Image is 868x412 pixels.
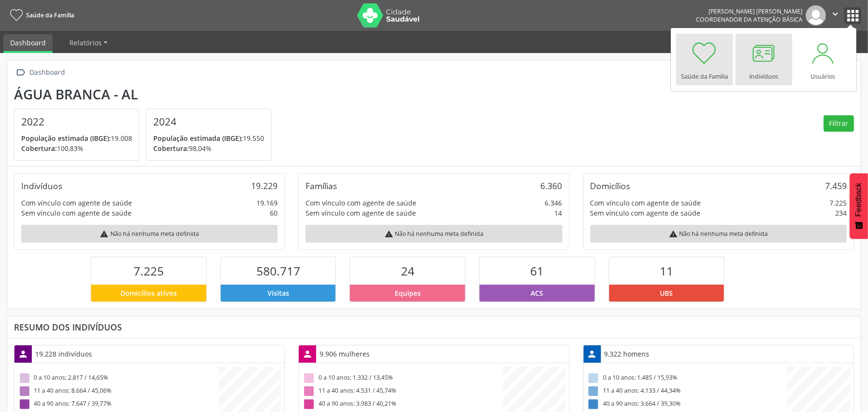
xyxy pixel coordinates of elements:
[531,288,543,298] span: ACS
[251,180,278,191] div: 19.229
[256,263,300,279] span: 580.717
[120,288,177,298] span: Domicílios ativos
[267,288,289,298] span: Visitas
[696,7,802,15] div: [PERSON_NAME] [PERSON_NAME]
[21,180,62,191] div: Indivíduos
[590,208,701,218] div: Sem vínculo com agente de saúde
[306,198,416,208] div: Com vínculo com agente de saúde
[21,133,132,143] p: 19.008
[21,116,132,128] h4: 2022
[587,385,788,398] div: 11 a 40 anos: 4.133 / 44,34%
[660,288,673,298] span: UBS
[844,7,861,24] button: apps
[18,398,218,411] div: 40 a 90 anos: 7.647 / 39,77%
[590,180,630,191] div: Domicílios
[735,34,792,85] a: Indivíduos
[555,208,562,218] div: 14
[63,34,114,51] a: Relatórios
[590,225,847,243] div: Não há nenhuma meta definida
[395,288,421,298] span: Equipes
[302,349,313,359] i: person
[14,86,278,102] div: Água Branca - AL
[28,66,67,80] div: Dashboard
[316,345,373,362] div: 9.906 mulheres
[530,263,544,279] span: 61
[21,225,278,243] div: Não há nenhuma meta definida
[829,198,847,208] div: 7.225
[587,372,788,385] div: 0 a 10 anos: 1.485 / 15,93%
[21,198,132,208] div: Com vínculo com agente de saúde
[806,5,826,26] img: img
[7,7,74,23] a: Saúde da Família
[669,230,678,238] i: warning
[587,349,598,359] i: person
[855,183,863,217] span: Feedback
[826,5,844,26] button: 
[830,9,841,19] i: 
[26,11,74,19] span: Saúde da Família
[18,385,218,398] div: 11 a 40 anos: 8.664 / 45,06%
[153,143,264,153] p: 98,04%
[14,322,854,332] div: Resumo dos indivíduos
[795,34,852,85] a: Usuários
[32,345,95,362] div: 19.228 indivíduos
[306,208,416,218] div: Sem vínculo com agente de saúde
[21,134,111,143] span: População estimada (IBGE):
[306,225,562,243] div: Não há nenhuma meta definida
[302,372,503,385] div: 0 a 10 anos: 1.332 / 13,45%
[590,198,701,208] div: Com vínculo com agente de saúde
[385,230,393,238] i: warning
[18,372,218,385] div: 0 a 10 anos: 2.817 / 14,65%
[21,144,57,153] span: Cobertura:
[545,198,562,208] div: 6.346
[21,208,132,218] div: Sem vínculo com agente de saúde
[3,34,53,53] a: Dashboard
[696,15,802,24] span: Coordenador da Atenção Básica
[587,398,788,411] div: 40 a 90 anos: 3.664 / 39,30%
[153,134,243,143] span: População estimada (IBGE):
[601,345,653,362] div: 9.322 homens
[14,66,28,80] i: 
[134,263,164,279] span: 7.225
[256,198,278,208] div: 19.169
[153,133,264,143] p: 19.550
[100,230,108,238] i: warning
[21,143,132,153] p: 100,83%
[302,398,503,411] div: 40 a 90 anos: 3.983 / 40,21%
[18,349,28,359] i: person
[69,38,102,47] span: Relatórios
[850,173,868,239] button: Feedback - Mostrar pesquisa
[824,115,854,132] button: Filtrar
[153,116,264,128] h4: 2024
[153,144,189,153] span: Cobertura:
[14,66,67,80] a:  Dashboard
[541,180,562,191] div: 6.360
[302,385,503,398] div: 11 a 40 anos: 4.531 / 45,74%
[660,263,673,279] span: 11
[401,263,414,279] span: 24
[306,180,337,191] div: Famílias
[270,208,278,218] div: 60
[835,208,847,218] div: 234
[825,180,847,191] div: 7.459
[676,34,733,85] a: Saúde da Família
